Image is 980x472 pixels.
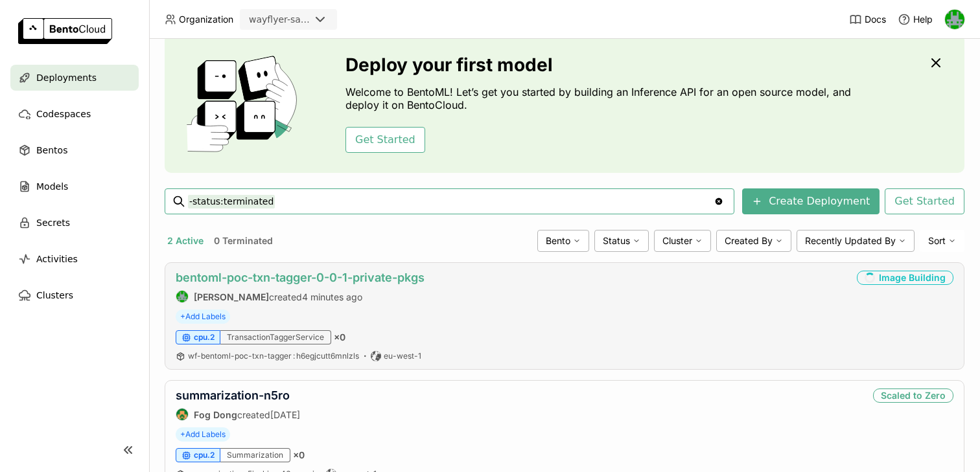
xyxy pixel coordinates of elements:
a: Codespaces [10,101,139,127]
span: [DATE] [270,409,300,420]
i: loading [863,271,877,285]
span: Secrets [36,215,70,230]
div: created [176,290,425,303]
strong: [PERSON_NAME] [194,291,269,302]
div: Summarization [220,448,290,462]
span: 4 minutes ago [302,291,362,302]
span: × 0 [334,332,345,343]
button: 0 Terminated [211,232,275,249]
img: logo [18,18,112,44]
span: cpu.2 [194,450,215,460]
a: Deployments [10,65,139,91]
a: Docs [849,13,886,26]
span: : [293,351,295,361]
img: cover onboarding [175,55,314,152]
span: eu-west-1 [384,351,421,361]
span: Help [913,14,933,25]
span: Cluster [662,235,692,247]
div: Sort [920,230,964,252]
strong: Fog Dong [194,409,237,420]
div: Bento [537,230,589,252]
span: Docs [865,14,886,25]
span: Organization [179,14,233,25]
a: wf-bentoml-poc-txn-tagger:h6egjcutt6mnlzls [188,351,359,361]
span: Deployments [36,70,97,85]
a: Clusters [10,282,139,308]
a: Bentos [10,137,139,163]
span: Recently Updated By [805,235,896,247]
div: Status [594,230,649,252]
span: wf-bentoml-poc-txn-tagger h6egjcutt6mnlzls [188,351,359,361]
a: Secrets [10,210,139,236]
span: × 0 [293,449,305,461]
span: cpu.2 [194,332,215,343]
button: 2 Active [165,232,206,249]
span: Clusters [36,287,73,303]
span: Created By [725,235,773,247]
span: +Add Labels [176,309,230,324]
span: Status [603,235,630,247]
span: Sort [928,235,946,247]
span: Models [36,179,68,194]
svg: Clear value [714,196,724,207]
button: Get Started [885,188,964,214]
div: Recently Updated By [797,230,915,252]
h3: Deploy your first model [345,54,857,75]
p: Welcome to BentoML! Let’s get you started by building an Inference API for an open source model, ... [345,85,857,111]
div: Image Building [857,271,953,285]
a: summarization-n5ro [176,388,290,402]
div: wayflyer-sandbox [249,13,310,26]
input: Selected wayflyer-sandbox. [311,14,312,27]
span: +Add Labels [176,427,230,442]
a: bentoml-poc-txn-tagger-0-0-1-private-pkgs [176,271,425,284]
div: Created By [716,230,791,252]
div: TransactionTaggerService [220,330,331,344]
img: Fog Dong [176,409,188,420]
a: Activities [10,246,139,272]
div: Cluster [654,230,711,252]
button: Get Started [345,127,425,153]
span: Codespaces [36,106,91,122]
img: Sean Hickey [176,291,188,302]
span: Activities [36,251,78,267]
input: Search [188,191,714,212]
img: Sean Hickey [945,10,964,29]
div: Scaled to Zero [873,388,953,403]
div: created [176,408,300,421]
button: Create Deployment [742,188,880,214]
a: Models [10,174,139,199]
div: Help [898,13,933,26]
span: Bento [546,235,570,247]
span: Bentos [36,142,67,158]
